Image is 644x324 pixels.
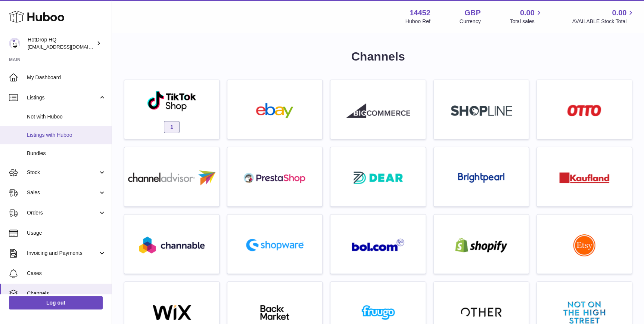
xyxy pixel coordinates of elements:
[458,173,504,183] img: roseta-brightpearl
[438,218,525,270] a: shopify
[572,18,635,25] span: AVAILABLE Stock Total
[147,90,197,112] img: roseta-tiktokshop
[128,170,215,185] img: roseta-channel-advisor
[334,218,421,270] a: roseta-bol
[541,151,628,203] a: roseta-kaufland
[231,151,318,203] a: roseta-prestashop
[438,84,525,135] a: roseta-shopline
[27,150,106,157] span: Bundles
[27,250,98,257] span: Invoicing and Payments
[410,8,430,18] strong: 14452
[27,290,106,297] span: Channels
[559,172,609,183] img: roseta-kaufland
[351,169,405,186] img: roseta-dear
[27,189,98,196] span: Sales
[573,234,595,256] img: roseta-etsy
[243,305,307,320] img: backmarket
[449,238,513,253] img: shopify
[28,36,95,50] div: HotDrop HQ
[231,84,318,135] a: ebay
[451,105,512,116] img: roseta-shopline
[464,8,480,18] strong: GBP
[563,301,605,324] img: notonthehighstreet
[27,270,106,277] span: Cases
[231,218,318,270] a: roseta-shopware
[405,18,430,25] div: Huboo Ref
[27,132,106,139] span: Listings with Huboo
[346,103,410,118] img: roseta-bigcommerce
[346,305,410,320] img: fruugo
[541,218,628,270] a: roseta-etsy
[27,229,106,237] span: Usage
[140,305,203,320] img: wix
[124,49,632,65] h1: Channels
[28,44,110,50] span: [EMAIL_ADDRESS][DOMAIN_NAME]
[139,237,205,253] img: roseta-channable
[460,18,481,25] div: Currency
[9,296,103,309] a: Log out
[461,307,502,318] img: other
[243,170,307,185] img: roseta-prestashop
[438,151,525,203] a: roseta-brightpearl
[510,8,543,25] a: 0.00 Total sales
[27,94,98,101] span: Listings
[9,38,20,49] img: internalAdmin-14452@internal.huboo.com
[243,236,307,254] img: roseta-shopware
[27,169,98,176] span: Stock
[164,121,180,133] span: 1
[510,18,543,25] span: Total sales
[612,8,626,18] span: 0.00
[541,84,628,135] a: roseta-otto
[27,209,98,216] span: Orders
[572,8,635,25] a: 0.00 AVAILABLE Stock Total
[128,218,215,270] a: roseta-channable
[352,238,405,252] img: roseta-bol
[128,151,215,203] a: roseta-channel-advisor
[520,8,535,18] span: 0.00
[334,151,421,203] a: roseta-dear
[27,74,106,81] span: My Dashboard
[27,113,106,120] span: Not with Huboo
[334,84,421,135] a: roseta-bigcommerce
[128,84,215,135] a: roseta-tiktokshop 1
[243,103,307,118] img: ebay
[567,105,601,116] img: roseta-otto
